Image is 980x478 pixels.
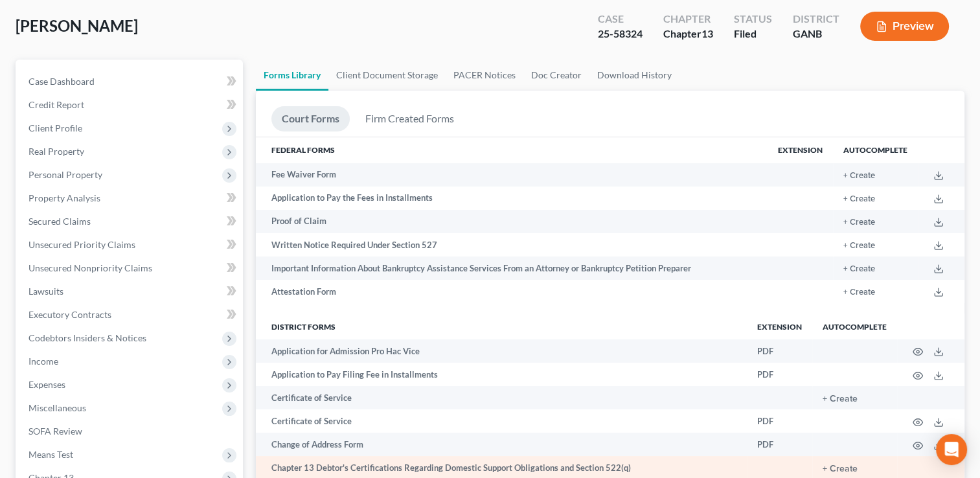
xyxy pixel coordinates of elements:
[355,106,464,131] a: Firm Created Forms
[28,426,82,437] span: SOFA Review
[18,233,243,256] a: Unsecured Priority Claims
[18,70,243,93] a: Case Dashboard
[256,233,768,256] td: Written Notice Required Under Section 527
[28,192,100,203] span: Property Analysis
[256,163,768,187] td: Fee Waiver Form
[843,218,875,227] button: + Create
[843,288,875,297] button: + Create
[18,303,243,326] a: Executory Contracts
[28,99,84,110] span: Credit Report
[860,12,949,41] button: Preview
[18,210,243,233] a: Secured Claims
[256,187,768,210] td: Application to Pay the Fees in Installments
[701,27,713,40] span: 13
[793,27,839,41] div: GANB
[28,356,58,367] span: Income
[812,313,897,339] th: Autocomplete
[823,464,858,473] button: + Create
[256,280,768,303] td: Attestation Form
[256,256,768,280] td: Important Information About Bankruptcy Assistance Services From an Attorney or Bankruptcy Petitio...
[747,339,812,363] td: PDF
[28,379,65,390] span: Expenses
[28,146,84,157] span: Real Property
[843,265,875,273] button: + Create
[843,195,875,203] button: + Create
[446,60,523,91] a: PACER Notices
[747,313,812,339] th: Extension
[256,313,747,339] th: District forms
[18,187,243,210] a: Property Analysis
[28,76,95,87] span: Case Dashboard
[16,16,138,35] span: [PERSON_NAME]
[747,409,812,433] td: PDF
[843,172,875,180] button: + Create
[256,409,747,433] td: Certificate of Service
[747,363,812,386] td: PDF
[256,433,747,456] td: Change of Address Form
[28,122,82,133] span: Client Profile
[256,137,768,163] th: Federal Forms
[28,402,86,413] span: Miscellaneous
[663,27,713,41] div: Chapter
[734,12,772,27] div: Status
[663,12,713,27] div: Chapter
[768,137,833,163] th: Extension
[256,210,768,233] td: Proof of Claim
[598,27,643,41] div: 25-58324
[523,60,589,91] a: Doc Creator
[28,169,102,180] span: Personal Property
[256,363,747,386] td: Application to Pay Filing Fee in Installments
[18,280,243,303] a: Lawsuits
[256,386,747,409] td: Certificate of Service
[28,309,111,320] span: Executory Contracts
[734,27,772,41] div: Filed
[28,262,152,273] span: Unsecured Nonpriority Claims
[589,60,679,91] a: Download History
[843,242,875,250] button: + Create
[598,12,643,27] div: Case
[936,434,967,465] div: Open Intercom Messenger
[28,332,146,343] span: Codebtors Insiders & Notices
[28,239,135,250] span: Unsecured Priority Claims
[18,256,243,280] a: Unsecured Nonpriority Claims
[28,449,73,460] span: Means Test
[18,93,243,117] a: Credit Report
[28,216,91,227] span: Secured Claims
[271,106,350,131] a: Court Forms
[793,12,839,27] div: District
[18,420,243,443] a: SOFA Review
[256,339,747,363] td: Application for Admission Pro Hac Vice
[256,60,328,91] a: Forms Library
[833,137,918,163] th: Autocomplete
[747,433,812,456] td: PDF
[328,60,446,91] a: Client Document Storage
[28,286,63,297] span: Lawsuits
[823,394,858,404] button: + Create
